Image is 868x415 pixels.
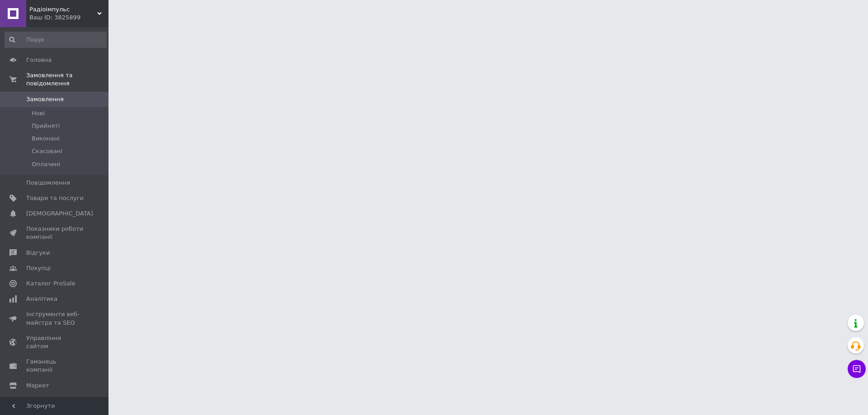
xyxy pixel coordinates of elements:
span: Нові [32,109,45,117]
span: Замовлення та повідомлення [26,71,108,88]
span: Інструменти веб-майстра та SEO [26,310,84,326]
input: Пошук [5,32,107,48]
span: Виконані [32,135,60,143]
span: Повідомлення [26,179,70,187]
span: [DEMOGRAPHIC_DATA] [26,210,93,218]
div: Ваш ID: 3825899 [29,14,108,22]
span: Скасовані [32,147,62,155]
span: Товари та послуги [26,194,84,202]
span: Каталог ProSale [26,280,75,288]
span: Показники роботи компанії [26,225,84,241]
span: Головна [26,56,52,64]
span: Гаманець компанії [26,358,84,374]
button: Чат з покупцем [848,360,866,378]
span: Відгуки [26,249,50,257]
span: Аналітика [26,295,57,303]
span: Замовлення [26,95,64,103]
span: Маркет [26,382,49,390]
span: Управління сайтом [26,334,84,350]
span: Радіоімпульс [29,5,97,14]
span: Покупці [26,264,51,272]
span: Оплачені [32,160,60,168]
span: Прийняті [32,122,60,130]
